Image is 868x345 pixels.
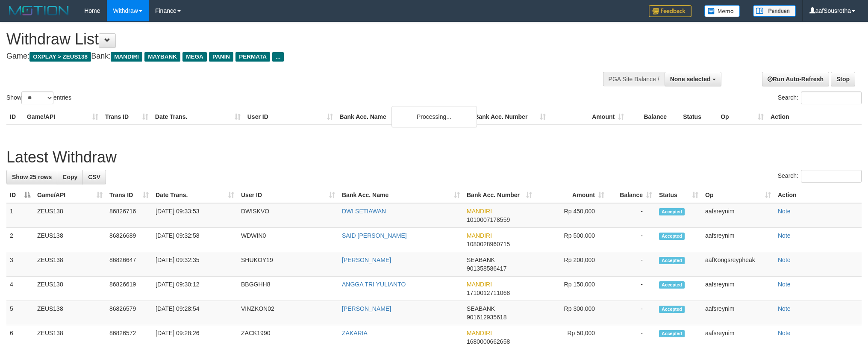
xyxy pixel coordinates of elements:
a: CSV [82,170,106,184]
img: panduan.png [753,5,796,17]
a: Note [778,305,791,312]
span: SEABANK [467,257,495,263]
th: Action [774,187,862,203]
td: 86826716 [106,203,152,228]
label: Search: [778,91,862,104]
img: MOTION_logo.png [6,4,71,17]
td: 4 [6,277,34,301]
span: MANDIRI [467,232,492,239]
th: Status [680,109,717,125]
h4: Game: Bank: [6,52,570,61]
th: Date Trans. [152,109,244,125]
td: 86826579 [106,301,152,325]
a: ANGGA TRI YULIANTO [342,281,406,288]
th: Bank Acc. Name: activate to sort column ascending [338,187,463,203]
span: MANDIRI [467,208,492,215]
button: None selected [665,72,721,86]
img: Button%20Memo.svg [704,5,740,17]
th: ID: activate to sort column descending [6,187,34,203]
td: aafsreynim [702,228,774,252]
td: - [608,277,656,301]
a: Copy [57,170,83,184]
td: ZEUS138 [34,252,106,277]
td: Rp 150,000 [536,277,608,301]
th: Bank Acc. Number: activate to sort column ascending [463,187,536,203]
td: ZEUS138 [34,203,106,228]
span: Accepted [659,257,685,264]
span: OXPLAY > ZEUS138 [29,52,91,62]
span: Copy 901358586417 to clipboard [467,265,506,272]
div: PGA Site Balance / [603,72,665,86]
td: 3 [6,252,34,277]
span: CSV [88,174,100,180]
a: Stop [831,72,855,86]
select: Showentries [21,91,53,104]
td: ZEUS138 [34,228,106,252]
th: Trans ID: activate to sort column ascending [106,187,152,203]
th: Trans ID [102,109,152,125]
td: SHUKOY19 [238,252,338,277]
td: [DATE] 09:33:53 [152,203,238,228]
a: [PERSON_NAME] [342,305,391,312]
th: Bank Acc. Number [471,109,549,125]
a: SAID [PERSON_NAME] [342,232,407,239]
th: Balance: activate to sort column ascending [608,187,656,203]
span: PERMATA [235,52,270,62]
td: aafsreynim [702,203,774,228]
h1: Latest Withdraw [6,149,862,166]
span: Copy 1080028960715 to clipboard [467,241,510,248]
span: MAYBANK [144,52,180,62]
span: Copy 1010007178559 to clipboard [467,216,510,223]
span: Accepted [659,233,685,240]
span: Accepted [659,306,685,313]
label: Search: [778,170,862,183]
td: 86826647 [106,252,152,277]
span: MANDIRI [467,330,492,336]
td: [DATE] 09:28:54 [152,301,238,325]
a: Note [778,281,791,288]
label: Show entries [6,91,71,104]
th: Date Trans.: activate to sort column ascending [152,187,238,203]
th: Amount [549,109,627,125]
img: Feedback.jpg [649,5,691,17]
th: User ID: activate to sort column ascending [238,187,338,203]
a: [PERSON_NAME] [342,257,391,263]
span: SEABANK [467,305,495,312]
span: Copy 1680000662658 to clipboard [467,338,510,345]
td: 86826689 [106,228,152,252]
span: PANIN [209,52,233,62]
span: MEGA [182,52,207,62]
th: Action [767,109,862,125]
th: Game/API [24,109,102,125]
span: Copy 1710012711068 to clipboard [467,289,510,296]
span: None selected [670,76,711,83]
span: Copy 901612935618 to clipboard [467,314,506,321]
td: [DATE] 09:30:12 [152,277,238,301]
span: Accepted [659,208,685,215]
td: VINZKON02 [238,301,338,325]
a: Note [778,257,791,263]
td: DWISKVO [238,203,338,228]
td: Rp 450,000 [536,203,608,228]
th: User ID [244,109,336,125]
td: ZEUS138 [34,277,106,301]
h1: Withdraw List [6,31,570,48]
div: Processing... [391,106,477,127]
td: - [608,228,656,252]
td: Rp 500,000 [536,228,608,252]
input: Search: [801,91,862,104]
td: ZEUS138 [34,301,106,325]
td: 2 [6,228,34,252]
td: 1 [6,203,34,228]
span: Show 25 rows [12,174,52,180]
th: Balance [627,109,680,125]
th: ID [6,109,24,125]
a: ZAKARIA [342,330,368,336]
a: DWI SETIAWAN [342,208,386,215]
td: 5 [6,301,34,325]
span: ... [272,52,284,62]
a: Note [778,208,791,215]
span: Copy [62,174,77,180]
td: [DATE] 09:32:58 [152,228,238,252]
td: BBGGHH8 [238,277,338,301]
